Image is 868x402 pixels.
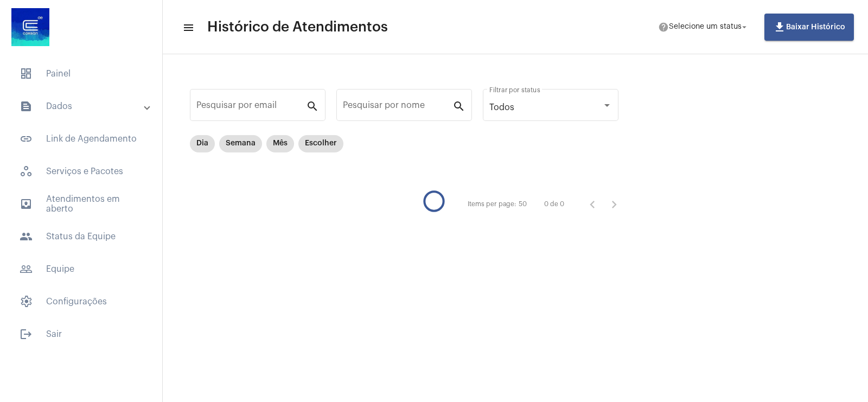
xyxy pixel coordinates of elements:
span: sidenav icon [20,67,33,80]
span: Selecione um status [669,23,742,31]
mat-icon: sidenav icon [182,21,193,34]
span: Sair [11,321,151,347]
mat-chip: Escolher [298,135,343,152]
mat-chip: Semana [219,135,262,152]
span: Baixar Histórico [773,23,845,31]
mat-icon: help [658,22,669,33]
mat-chip: Dia [190,135,215,152]
span: sidenav icon [20,295,33,308]
mat-chip: Mês [266,135,294,152]
mat-expansion-panel-header: sidenav iconDados [7,93,162,119]
mat-icon: file_download [773,21,786,34]
mat-icon: search [306,99,319,112]
span: Atendimentos em aberto [11,191,151,217]
mat-icon: sidenav icon [20,230,33,243]
img: d4669ae0-8c07-2337-4f67-34b0df7f5ae4.jpeg [9,5,52,49]
mat-icon: sidenav icon [20,100,33,113]
mat-icon: sidenav icon [20,132,33,145]
button: Próxima página [603,194,625,215]
mat-icon: search [452,99,465,112]
mat-icon: sidenav icon [20,328,33,341]
span: Painel [11,61,151,87]
div: Items per page: [468,201,516,208]
div: 0 de 0 [544,201,564,208]
span: Link de Agendamento [11,126,151,152]
input: Pesquisar por email [196,103,306,112]
span: Status da Equipe [11,224,151,250]
mat-icon: sidenav icon [20,197,33,210]
button: Selecione um status [652,16,756,38]
input: Pesquisar por nome [343,103,452,112]
span: Equipe [11,256,151,282]
mat-panel-title: Dados [20,100,145,113]
span: Todos [489,103,514,112]
button: Baixar Histórico [764,14,854,41]
span: Configurações [11,289,151,315]
button: Página anterior [582,194,603,215]
div: 50 [519,201,527,208]
mat-icon: sidenav icon [20,263,33,276]
mat-icon: arrow_drop_down [739,22,749,32]
span: sidenav icon [20,165,33,178]
span: Serviços e Pacotes [11,158,151,184]
span: Histórico de Atendimentos [207,18,388,36]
